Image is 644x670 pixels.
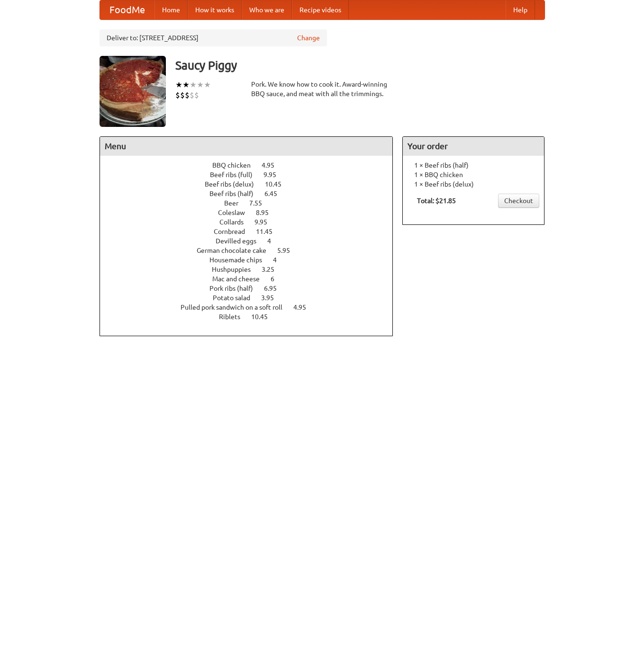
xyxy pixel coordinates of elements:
[175,90,180,100] li: $
[209,285,294,292] a: Pork ribs (half) 6.95
[264,190,287,197] span: 6.45
[263,171,286,179] span: 9.95
[242,0,292,19] a: Who we are
[210,171,294,179] a: Beef ribs (full) 9.95
[197,80,204,90] li: ★
[182,80,190,90] li: ★
[297,33,320,43] a: Change
[154,0,188,19] a: Home
[185,90,190,100] li: $
[100,0,154,19] a: FoodMe
[100,29,327,46] div: Deliver to: [STREET_ADDRESS]
[264,285,286,292] span: 6.95
[214,228,254,235] span: Cornbread
[267,237,281,245] span: 4
[224,199,248,207] span: Beer
[209,190,263,197] span: Beef ribs (half)
[219,313,285,321] a: Riblets 10.45
[212,161,292,169] a: BBQ chicken 4.95
[408,179,539,189] li: 1 × Beef ribs (delux)
[273,256,286,264] span: 4
[214,228,290,235] a: Cornbread 11.45
[190,90,194,100] li: $
[403,137,544,156] h4: Your order
[194,90,199,100] li: $
[219,218,253,226] span: Collards
[408,170,539,179] li: 1 × BBQ chicken
[256,228,282,235] span: 11.45
[271,275,284,283] span: 6
[181,304,324,311] a: Pulled pork sandwich on a soft roll 4.95
[209,285,263,292] span: Pork ribs (half)
[256,209,278,216] span: 8.95
[213,294,291,302] a: Potato salad 3.95
[212,275,292,283] a: Mac and cheese 6
[190,80,197,90] li: ★
[209,256,272,264] span: Housemade chips
[498,194,539,208] a: Checkout
[254,218,277,226] span: 9.95
[209,256,294,264] a: Housemade chips 4
[249,199,272,207] span: 7.55
[216,237,266,245] span: Devilled eggs
[262,161,284,169] span: 4.95
[292,0,349,19] a: Recipe videos
[277,247,299,254] span: 5.95
[212,266,292,273] a: Hushpuppies 3.25
[216,237,289,245] a: Devilled eggs 4
[210,171,262,179] span: Beef ribs (full)
[251,313,277,321] span: 10.45
[175,80,182,90] li: ★
[197,247,308,254] a: German chocolate cake 5.95
[261,294,283,302] span: 3.95
[205,180,263,188] span: Beef ribs (delux)
[224,199,280,207] a: Beer 7.55
[219,218,285,226] a: Collards 9.95
[213,294,260,302] span: Potato salad
[218,209,254,216] span: Coleslaw
[209,190,295,197] a: Beef ribs (half) 6.45
[175,56,545,75] h3: Saucy Piggy
[212,161,260,169] span: BBQ chicken
[100,137,393,156] h4: Menu
[262,266,284,273] span: 3.25
[408,161,539,170] li: 1 × Beef ribs (half)
[188,0,242,19] a: How it works
[506,0,535,19] a: Help
[204,80,211,90] li: ★
[251,80,393,98] div: Pork. We know how to cook it. Award-winning BBQ sauce, and meat with all the trimmings.
[219,313,250,321] span: Riblets
[181,304,292,311] span: Pulled pork sandwich on a soft roll
[265,180,291,188] span: 10.45
[218,209,286,216] a: Coleslaw 8.95
[205,180,299,188] a: Beef ribs (delux) 10.45
[197,247,276,254] span: German chocolate cake
[212,275,269,283] span: Mac and cheese
[212,266,260,273] span: Hushpuppies
[100,56,166,127] img: angular.jpg
[180,90,185,100] li: $
[293,304,316,311] span: 4.95
[417,197,456,205] b: Total: $21.85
